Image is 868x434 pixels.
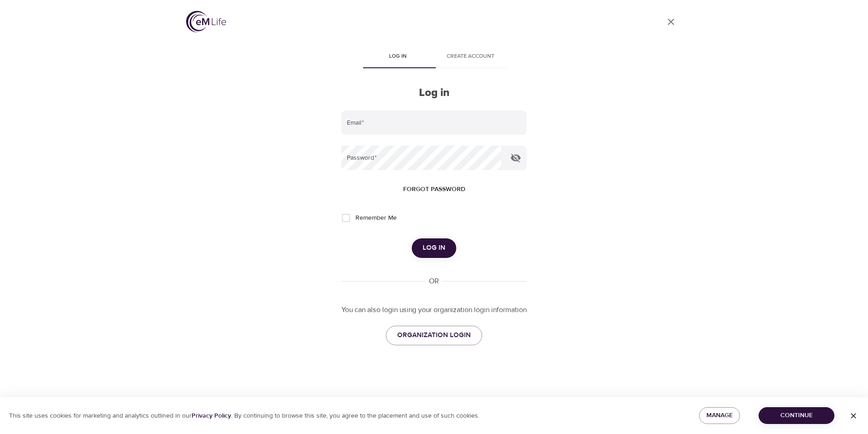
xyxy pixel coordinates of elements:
span: Forgot password [403,184,465,195]
h2: Log in [341,86,527,100]
button: Continue [759,407,834,424]
span: Continue [766,410,827,421]
a: close [660,11,682,33]
img: logo [186,11,226,32]
p: You can also login using your organization login information [341,305,527,315]
span: ORGANIZATION LOGIN [397,329,471,341]
div: OR [425,276,443,287]
a: Privacy Policy [192,412,231,420]
span: Log in [367,52,429,61]
button: Log in [412,238,456,257]
span: Log in [423,242,445,254]
span: Create account [439,52,501,61]
div: disabled tabs example [341,46,527,68]
button: Forgot password [399,181,469,198]
button: Manage [699,407,740,424]
span: Remember Me [355,213,397,223]
span: Manage [706,410,733,421]
a: ORGANIZATION LOGIN [386,326,482,345]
